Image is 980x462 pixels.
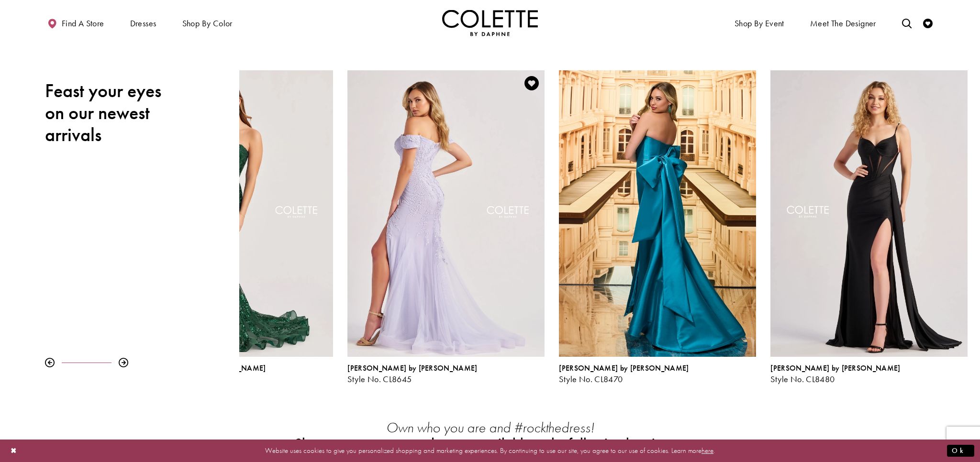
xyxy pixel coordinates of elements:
div: Colette by Daphne Style No. CL8470 [552,63,763,391]
em: Own who you are and #rockthedress! [386,418,594,437]
span: Meet the designer [810,19,876,28]
span: Style No. CL8480 [770,374,835,385]
span: Find a store [62,19,104,28]
div: Colette by Daphne Style No. CL8480 [770,364,968,384]
a: Add to Wishlist [522,73,542,93]
div: Colette by Daphne Style No. CL8470 [559,364,756,384]
span: Shop by color [180,10,235,36]
a: Find a store [45,10,106,36]
img: Colette by Daphne [442,10,538,36]
a: Meet the designer [808,10,879,36]
a: Visit Colette by Daphne Style No. CL8480 Page [770,70,968,357]
div: Colette by Daphne Style No. CL8480 [763,63,975,391]
span: [PERSON_NAME] by [PERSON_NAME] [770,363,900,373]
h2: Shop our newest prom dresses, available at the following boutiques: [287,436,693,451]
p: Website uses cookies to give you personalized shopping and marketing experiences. By continuing t... [69,444,911,457]
h2: Feast your eyes on our newest arrivals [45,80,169,146]
span: [PERSON_NAME] by [PERSON_NAME] [559,363,689,373]
a: Toggle search [900,10,914,36]
span: Dresses [128,10,159,36]
span: Dresses [130,19,156,28]
span: [PERSON_NAME] by [PERSON_NAME] [347,363,477,373]
a: Visit Home Page [442,10,538,36]
span: Shop By Event [735,19,784,28]
div: Colette by Daphne Style No. CL8645 [347,364,545,384]
span: Style No. CL8645 [347,374,412,385]
button: Submit Dialog [947,445,974,457]
span: Shop by color [182,19,233,28]
div: Colette by Daphne Style No. CL8645 [340,63,552,391]
span: Style No. CL8470 [559,374,623,385]
a: here [702,446,713,455]
a: Check Wishlist [921,10,935,36]
a: Visit Colette by Daphne Style No. CL8645 Page [347,70,545,357]
button: Close Dialog [6,442,22,459]
span: Shop By Event [732,10,787,36]
a: Visit Colette by Daphne Style No. CL8470 Page [559,70,756,357]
